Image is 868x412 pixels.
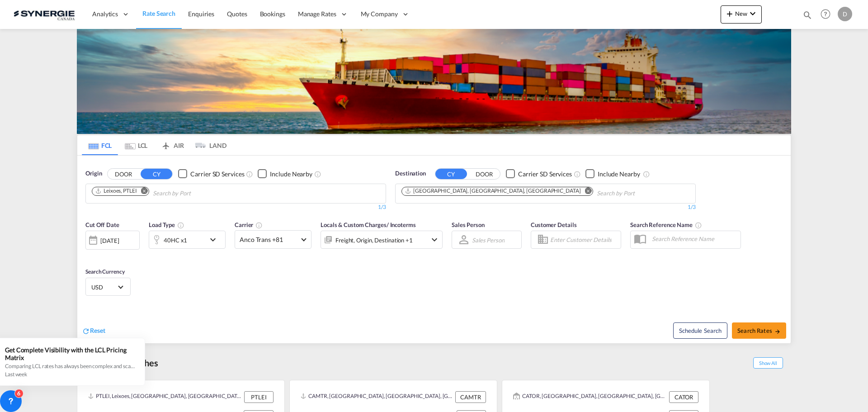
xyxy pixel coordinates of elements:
[400,184,686,201] md-chips-wrap: Chips container. Use arrow keys to select chips.
[669,391,698,403] div: CATOR
[802,10,812,24] div: icon-magnify
[85,268,125,275] span: Search Currency
[579,187,593,196] button: Remove
[321,221,416,228] span: Locals & Custom Charges
[405,187,581,195] div: Halifax, NS, CAHAL
[227,10,247,18] span: Quotes
[314,170,321,178] md-icon: Unchecked: Ignores neighbouring ports when fetching rates.Checked : Includes neighbouring ports w...
[673,322,727,339] button: Note: By default Schedule search will only considerorigin ports, destination ports and cut off da...
[85,169,102,178] span: Origin
[178,169,244,179] md-checkbox: Checkbox No Ink
[838,7,852,21] div: D
[630,221,702,228] span: Search Reference Name
[513,391,667,403] div: CATOR, Toronto, ON, Canada, North America, Americas
[14,4,75,24] img: 1f56c880d42311ef80fc7dca854c8e59.png
[802,10,812,20] md-icon: icon-magnify
[258,169,312,179] md-checkbox: Checkbox No Ink
[405,187,583,195] div: Press delete to remove this chip.
[88,391,242,403] div: PTLEI, Leixoes, Portugal, Southern Europe, Europe
[95,187,137,195] div: Leixoes, PTLEI
[471,233,505,246] md-select: Sales Person
[95,187,139,195] div: Press delete to remove this chip.
[301,391,453,403] div: CAMTR, Montreal, QC, Canada, North America, Americas
[164,234,187,246] div: 40HC x1
[574,170,581,178] md-icon: Unchecked: Search for CY (Container Yard) services for all selected carriers.Checked : Search for...
[85,249,92,261] md-datepicker: Select
[90,280,126,294] md-select: Select Currency: $ USDUnited States Dollar
[149,221,184,228] span: Load Type
[435,169,467,179] button: CY
[737,327,781,334] span: Search Rates
[246,170,253,178] md-icon: Unchecked: Search for CY (Container Yard) services for all selected carriers.Checked : Search for...
[531,221,576,228] span: Customer Details
[361,9,398,19] span: My Company
[82,135,226,155] md-pagination-wrapper: Use the left and right arrow keys to navigate between tabs
[550,233,618,246] input: Enter Customer Details
[82,135,118,155] md-tab-item: FCL
[747,8,758,19] md-icon: icon-chevron-down
[240,235,298,244] span: Anco Trans +81
[188,10,214,18] span: Enquiries
[141,169,172,179] button: CY
[92,9,118,19] span: Analytics
[82,326,105,336] div: icon-refreshReset
[208,234,223,245] md-icon: icon-chevron-down
[395,204,696,211] div: 1/3
[455,391,486,403] div: CAMTR
[597,186,683,201] input: Chips input.
[82,327,90,335] md-icon: icon-refresh
[142,9,175,17] span: Rate Search
[270,170,312,179] div: Include Nearby
[643,170,650,178] md-icon: Unchecked: Ignores neighbouring ports when fetching rates.Checked : Includes neighbouring ports w...
[85,221,119,228] span: Cut Off Date
[429,234,440,245] md-icon: icon-chevron-down
[518,170,572,179] div: Carrier SD Services
[85,204,386,211] div: 1/3
[732,322,786,339] button: Search Ratesicon-arrow-right
[118,135,154,155] md-tab-item: LCL
[260,10,285,18] span: Bookings
[818,6,838,23] div: Help
[585,169,640,179] md-checkbox: Checkbox No Ink
[724,10,758,17] span: New
[647,232,741,246] input: Search Reference Name
[255,222,263,229] md-icon: The selected Trucker/Carrierwill be displayed in the rate results If the rates are from another f...
[721,5,762,24] button: icon-plus 400-fgNewicon-chevron-down
[149,231,226,249] div: 40HC x1icon-chevron-down
[153,186,239,201] input: Chips input.
[724,8,735,19] md-icon: icon-plus 400-fg
[135,187,149,196] button: Remove
[90,184,242,201] md-chips-wrap: Chips container. Use arrow keys to select chips.
[77,156,791,343] div: OriginDOOR CY Checkbox No InkUnchecked: Search for CY (Container Yard) services for all selected ...
[298,9,336,19] span: Manage Rates
[190,135,226,155] md-tab-item: LAND
[85,231,140,250] div: [DATE]
[108,169,139,179] button: DOOR
[387,221,416,228] span: / Incoterms
[77,29,791,134] img: LCL+%26+FCL+BACKGROUND.png
[598,170,640,179] div: Include Nearby
[235,221,263,228] span: Carrier
[91,283,117,291] span: USD
[506,169,572,179] md-checkbox: Checkbox No Ink
[160,140,171,147] md-icon: icon-airplane
[395,169,426,178] span: Destination
[190,170,244,179] div: Carrier SD Services
[695,222,702,229] md-icon: Your search will be saved by the below given name
[321,231,443,249] div: Freight Origin Destination Factory Stuffingicon-chevron-down
[774,328,781,335] md-icon: icon-arrow-right
[335,234,413,246] div: Freight Origin Destination Factory Stuffing
[244,391,274,403] div: PTLEI
[452,221,485,228] span: Sales Person
[468,169,500,179] button: DOOR
[753,357,783,369] span: Show All
[100,237,119,245] div: [DATE]
[90,327,105,334] span: Reset
[154,135,190,155] md-tab-item: AIR
[818,6,833,22] span: Help
[177,222,184,229] md-icon: icon-information-outline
